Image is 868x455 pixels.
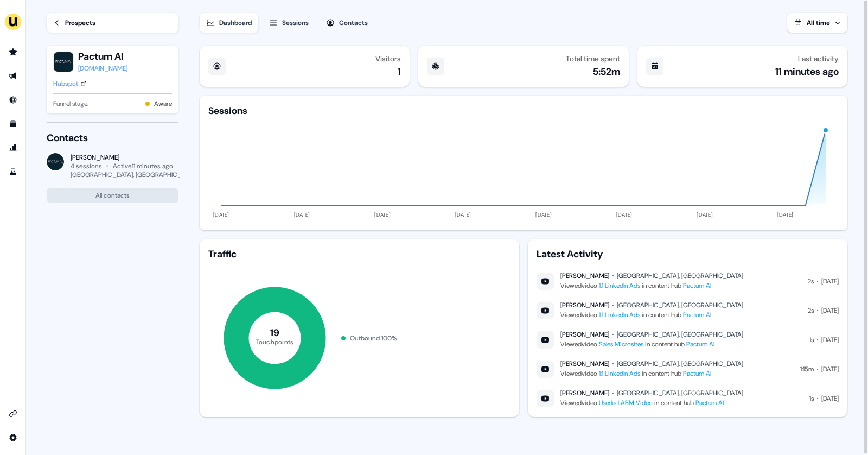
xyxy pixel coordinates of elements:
a: Go to attribution [4,139,22,156]
a: 1:1 LinkedIn Ads [599,311,640,319]
tspan: 19 [270,326,280,339]
button: Pactum AI [78,50,127,63]
a: Hubspot [53,78,87,89]
div: 11 minutes ago [775,65,839,78]
button: Sessions [263,13,315,33]
div: Traffic [208,248,510,261]
div: [DATE] [821,393,839,404]
div: 2s [808,276,814,287]
tspan: [DATE] [777,211,794,218]
tspan: [DATE] [697,211,713,218]
a: Go to integrations [4,405,22,422]
div: 1 [398,65,401,78]
div: [GEOGRAPHIC_DATA], [GEOGRAPHIC_DATA] [617,359,743,368]
a: Sales Microsites [599,340,643,349]
div: [GEOGRAPHIC_DATA], [GEOGRAPHIC_DATA] [617,271,743,280]
div: 5:52m [593,65,620,78]
div: Visitors [375,54,401,63]
a: [DOMAIN_NAME] [78,63,127,74]
span: All time [807,18,830,27]
div: [DATE] [821,364,839,375]
tspan: [DATE] [535,211,552,218]
tspan: [DATE] [455,211,471,218]
div: Contacts [47,131,178,144]
div: Latest Activity [537,248,839,261]
tspan: [DATE] [374,211,391,218]
a: Pactum AI [683,369,711,378]
a: Pactum AI [695,399,724,407]
span: Funnel stage: [53,98,88,109]
div: [PERSON_NAME] [560,301,609,309]
button: Dashboard [200,13,258,33]
div: [DATE] [821,276,839,287]
a: Go to outbound experience [4,67,22,85]
tspan: [DATE] [294,211,310,218]
div: Sessions [282,17,309,28]
a: Go to Inbound [4,91,22,109]
div: [PERSON_NAME] [560,330,609,339]
div: [DATE] [821,334,839,345]
button: All contacts [47,188,178,203]
a: Go to experiments [4,163,22,180]
button: All time [787,13,847,33]
a: Go to templates [4,115,22,132]
div: [GEOGRAPHIC_DATA], [GEOGRAPHIC_DATA] [617,389,743,397]
div: 1s [809,393,814,404]
div: Last activity [798,54,839,63]
div: Viewed video in content hub [560,309,743,320]
a: Prospects [47,13,178,33]
div: [GEOGRAPHIC_DATA], [GEOGRAPHIC_DATA] [617,301,743,309]
div: Total time spent [566,54,620,63]
a: Userled ABM Video [599,399,653,407]
div: Dashboard [219,17,252,28]
a: Go to integrations [4,429,22,446]
div: 1:15m [800,364,814,375]
a: Go to prospects [4,43,22,61]
a: Pactum AI [683,311,711,319]
tspan: [DATE] [616,211,633,218]
a: 1:1 LinkedIn Ads [599,369,640,378]
button: Contacts [320,13,374,33]
div: Hubspot [53,78,78,89]
div: Contacts [339,17,368,28]
div: 1s [809,334,814,345]
tspan: Touchpoints [256,337,294,346]
div: Prospects [65,17,95,28]
div: [DATE] [821,305,839,316]
div: Viewed video in content hub [560,339,743,350]
div: Viewed video in content hub [560,280,743,291]
div: [PERSON_NAME] [560,359,609,368]
div: Outbound 100 % [350,333,397,344]
div: Sessions [208,104,247,117]
div: [PERSON_NAME] [71,153,178,162]
a: Pactum AI [686,340,714,349]
div: 4 sessions [71,162,102,170]
div: [PERSON_NAME] [560,389,609,397]
div: Viewed video in content hub [560,368,743,379]
div: [PERSON_NAME] [560,271,609,280]
div: Active 11 minutes ago [113,162,173,170]
div: [GEOGRAPHIC_DATA], [GEOGRAPHIC_DATA] [617,330,743,339]
div: Viewed video in content hub [560,397,743,408]
a: 1:1 LinkedIn Ads [599,281,640,290]
div: 2s [808,305,814,316]
button: Aware [154,98,172,109]
div: [GEOGRAPHIC_DATA], [GEOGRAPHIC_DATA] [71,170,198,179]
a: Pactum AI [683,281,711,290]
tspan: [DATE] [213,211,229,218]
